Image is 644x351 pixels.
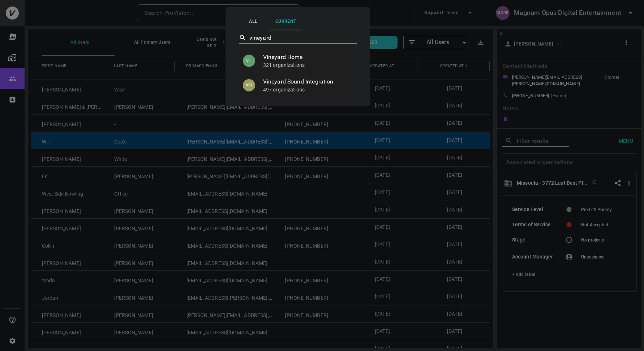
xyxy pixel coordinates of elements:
p: VSI [243,79,255,91]
input: Select Partner… [249,32,346,43]
button: Current [270,13,302,30]
span: Vineyard Home [263,53,349,61]
button: Close [356,37,357,38]
button: All [237,13,270,30]
p: VH [243,55,255,67]
p: 497 organizations [263,86,349,93]
p: 321 organizations [263,61,349,69]
span: Vineyard Sound Integration [263,77,349,86]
